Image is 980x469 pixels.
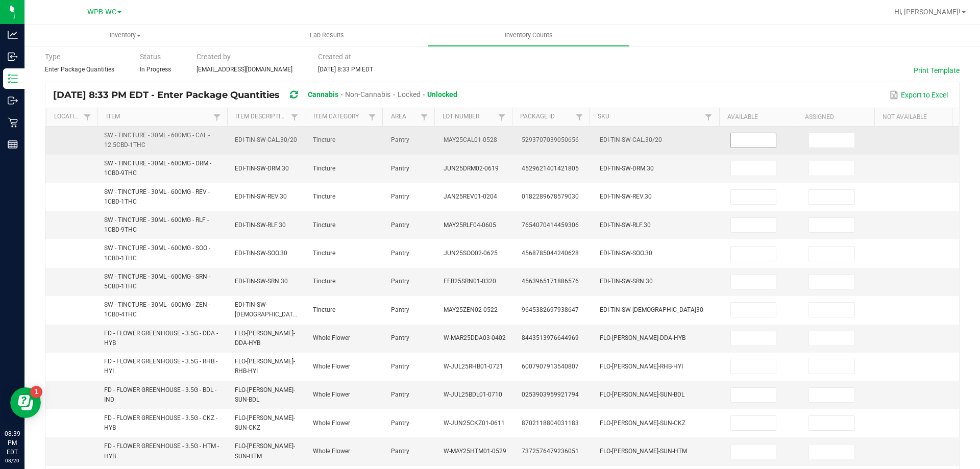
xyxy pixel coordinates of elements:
span: 5293707039050656 [522,136,579,143]
span: FD - FLOWER GREENHOUSE - 3.5G - DDA - HYB [104,330,218,347]
span: 4563965171886576 [522,278,579,285]
a: Filter [573,111,585,124]
span: [DATE] 8:33 PM EDT [318,66,373,73]
span: Inventory [25,31,226,40]
a: Filter [288,111,301,124]
span: EDI-TIN-SW-SOO.30 [600,250,652,257]
span: EDI-TIN-SW-DRM.30 [600,165,654,172]
span: Inventory Counts [491,31,567,40]
p: 08:39 PM EDT [5,429,20,457]
span: 7654070414459306 [522,221,579,229]
span: Created by [197,53,231,61]
inline-svg: Outbound [8,95,18,106]
span: Pantry [391,448,409,455]
a: Item DescriptionSortable [235,113,288,121]
span: 6007907913540807 [522,363,579,370]
span: 0253903959921794 [522,391,579,398]
span: In Progress [140,66,171,73]
span: MAY25ZEN02-0522 [444,306,498,313]
span: FLO-[PERSON_NAME]-SUN-CKZ [235,414,295,431]
span: Hi, [PERSON_NAME]! [894,8,961,16]
a: Lab Results [226,24,428,46]
span: Whole Flower [313,334,350,341]
a: Filter [81,111,93,124]
span: Pantry [391,306,409,313]
th: Available [719,108,797,127]
a: AreaSortable [391,113,418,121]
span: Pantry [391,391,409,398]
iframe: Resource center [10,387,41,418]
span: [EMAIL_ADDRESS][DOMAIN_NAME] [197,66,292,73]
span: Status [140,53,161,61]
span: W-MAY25HTM01-0529 [444,448,506,455]
span: Tincture [313,250,335,257]
span: Pantry [391,193,409,200]
span: FLO-[PERSON_NAME]-DDA-HYB [235,330,295,347]
span: Whole Flower [313,363,350,370]
span: W-JUN25CKZ01-0611 [444,419,505,427]
span: 9645382697938647 [522,306,579,313]
a: Filter [702,111,715,124]
inline-svg: Reports [8,139,18,150]
span: EDI-TIN-SW-REV.30 [235,193,287,200]
span: Pantry [391,363,409,370]
span: Enter Package Quantities [45,66,114,73]
span: Pantry [391,165,409,172]
span: FD - FLOWER GREENHOUSE - 3.5G - RHB - HYI [104,358,217,375]
span: Non-Cannabis [345,90,390,98]
span: JUN25SOO02-0625 [444,250,498,257]
span: Unlocked [427,90,457,98]
span: Tincture [313,278,335,285]
span: Tincture [313,221,335,229]
a: SKUSortable [598,113,702,121]
span: 8702118804031183 [522,419,579,427]
span: Whole Flower [313,391,350,398]
a: Item CategorySortable [313,113,366,121]
span: Tincture [313,193,335,200]
span: MAY25RLF04-0605 [444,221,496,229]
span: FLO-[PERSON_NAME]-SUN-HTM [235,442,295,459]
th: Assigned [797,108,874,127]
span: Lab Results [296,31,358,40]
span: EDI-TIN-SW-RLF.30 [600,221,651,229]
span: SW - TINCTURE - 30ML - 600MG - SOO - 1CBD-1THC [104,244,210,261]
span: FLO-[PERSON_NAME]-DDA-HYB [600,334,685,341]
a: Inventory Counts [428,24,629,46]
span: 8443513976644969 [522,334,579,341]
span: Pantry [391,419,409,427]
span: Locked [398,90,421,98]
span: FD - FLOWER GREENHOUSE - 3.5G - BDL - IND [104,386,216,403]
span: Pantry [391,250,409,257]
span: SW - TINCTURE - 30ML - 600MG - ZEN - 1CBD-4THC [104,301,210,318]
span: FD - FLOWER GREENHOUSE - 3.5G - HTM - HYB [104,442,219,459]
span: FLO-[PERSON_NAME]-SUN-BDL [235,386,295,403]
span: Pantry [391,221,409,229]
span: SW - TINCTURE - 30ML - 600MG - DRM - 1CBD-9THC [104,160,211,177]
a: ItemSortable [106,113,211,121]
span: EDI-TIN-SW-[DEMOGRAPHIC_DATA]30 [235,301,306,318]
span: 7372576479236051 [522,448,579,455]
inline-svg: Inbound [8,52,18,62]
a: Lot NumberSortable [443,113,496,121]
a: Filter [496,111,508,124]
span: SW - TINCTURE - 30ML - 600MG - RLF - 1CBD-9THC [104,216,209,233]
span: Pantry [391,278,409,285]
span: EDI-TIN-SW-SOO.30 [235,250,287,257]
a: Filter [366,111,378,124]
span: 0182289678579030 [522,193,579,200]
iframe: Resource center unread badge [30,386,42,398]
span: FLO-[PERSON_NAME]-SUN-CKZ [600,419,685,427]
p: 08/20 [5,457,20,464]
span: Pantry [391,334,409,341]
span: 4568785044240628 [522,250,579,257]
span: SW - TINCTURE - 30ML - 600MG - REV - 1CBD-1THC [104,188,210,205]
a: Filter [211,111,223,124]
a: Package IdSortable [520,113,573,121]
span: WPB WC [87,8,116,16]
button: Print Template [914,65,960,76]
span: Whole Flower [313,419,350,427]
span: Created at [318,53,351,61]
span: Type [45,53,60,61]
span: JUN25DRM02-0619 [444,165,499,172]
